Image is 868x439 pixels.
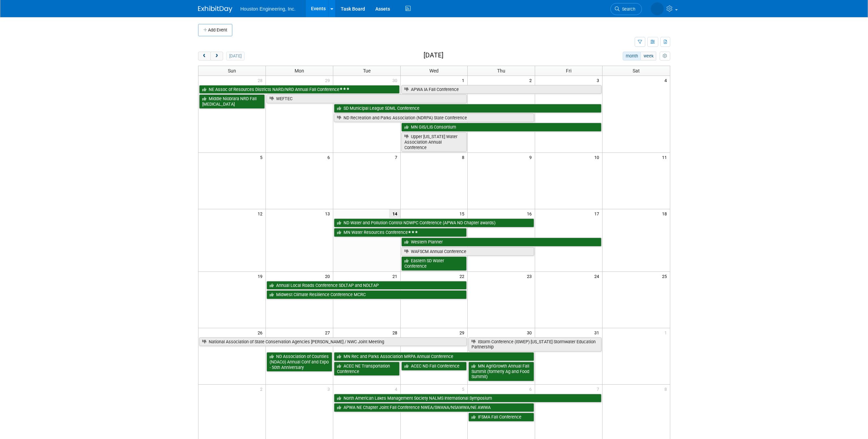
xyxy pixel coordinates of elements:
span: 30 [526,328,535,337]
span: 3 [596,76,602,84]
span: 28 [257,76,265,84]
a: APWA IA Fall Conference [401,85,602,94]
span: Wed [429,68,439,74]
button: next [210,52,223,61]
span: 10 [594,153,602,161]
span: 13 [324,209,333,218]
button: prev [198,52,211,61]
span: 2 [529,76,535,84]
span: 11 [661,153,670,161]
a: ND Recreation and Parks Association (NDRPA) State Conference [334,114,534,122]
a: ACEC NE Transportation Conference [334,362,400,376]
button: month [623,52,641,61]
span: 4 [664,76,670,84]
span: Thu [497,68,505,74]
button: Add Event [198,24,232,36]
span: 6 [327,153,333,161]
span: 27 [324,328,333,337]
span: 19 [257,272,265,280]
span: Sun [228,68,236,74]
a: Annual Local Roads Conference SDLTAP and NDLTAP [267,281,467,290]
span: 15 [459,209,467,218]
span: Tue [363,68,371,74]
span: 7 [394,153,400,161]
span: 20 [324,272,333,280]
a: SD Municipal League SDML Conference [334,104,601,113]
h2: [DATE] [424,52,443,59]
a: MN Rec and Parks Association MRPA Annual Conference [334,352,534,361]
a: Middle Niobrara NRD Fall [MEDICAL_DATA] [199,94,265,108]
a: IStorm Conference (ISWEP) [US_STATE] Stormwater Education Partnership [468,337,601,351]
a: Search [610,3,642,15]
span: 1 [461,76,467,84]
span: Houston Engineering, Inc. [241,6,296,12]
span: Search [620,6,635,12]
a: MN AgriGrowth Annual Fall Summit (formerly Ag and Food Summit) [468,362,534,381]
a: Upper [US_STATE] Water Association Annual Conference [401,132,467,152]
span: 24 [594,272,602,280]
a: MN GIS/LIS Consortium [401,123,602,132]
a: Midwest Climate Resilience Conference MCRC [267,290,467,299]
span: 2 [259,385,265,393]
span: 12 [257,209,265,218]
a: ND Water and Pollution Control NDWPC Conference (APWA ND Chapter awards) [334,218,534,227]
span: 30 [392,76,400,84]
span: 29 [459,328,467,337]
button: [DATE] [226,52,244,61]
span: 6 [529,385,535,393]
span: 29 [324,76,333,84]
i: Personalize Calendar [663,54,667,58]
span: Sat [633,68,640,74]
span: 21 [392,272,400,280]
span: 17 [594,209,602,218]
span: 5 [259,153,265,161]
span: 25 [661,272,670,280]
span: 7 [596,385,602,393]
span: 14 [389,209,400,218]
img: ExhibitDay [198,6,232,13]
a: IFSMA Fall Conference [468,413,534,422]
a: ND Association of Counties (NDACo) Annual Conf and Expo - 50th Anniversary [267,352,332,372]
span: 26 [257,328,265,337]
span: 8 [664,385,670,393]
span: 8 [461,153,467,161]
span: 22 [459,272,467,280]
button: week [640,52,656,61]
a: Eastern SD Water Conference [401,256,467,270]
span: 28 [392,328,400,337]
button: myCustomButton [660,52,670,61]
img: Heidi Joarnt [651,2,664,15]
span: 3 [327,385,333,393]
a: ACEC ND Fall Conference [401,362,467,371]
a: WEFTEC [267,94,467,103]
a: WAFSCM Annual Conference [401,247,534,256]
span: 23 [526,272,535,280]
span: 5 [461,385,467,393]
span: 31 [594,328,602,337]
span: 4 [394,385,400,393]
span: Mon [295,68,304,74]
a: National Association of State Conservation Agencies [PERSON_NAME] / NWC Joint Meeting [199,337,467,346]
a: MN Water Resources Conference [334,228,467,237]
span: 16 [526,209,535,218]
a: APWA NE Chapter Joint Fall Conference NWEA/SWANA/NSAWWA/NE AWWA [334,403,534,412]
span: 9 [529,153,535,161]
a: Western Planner [401,238,602,247]
span: 1 [664,328,670,337]
span: 18 [661,209,670,218]
a: North American Lakes Management Society NALMS International Symposium [334,394,601,403]
span: Fri [566,68,571,74]
a: NE Assoc of Resources Districts NARD/NRD Annual Fall Conference [199,85,400,94]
